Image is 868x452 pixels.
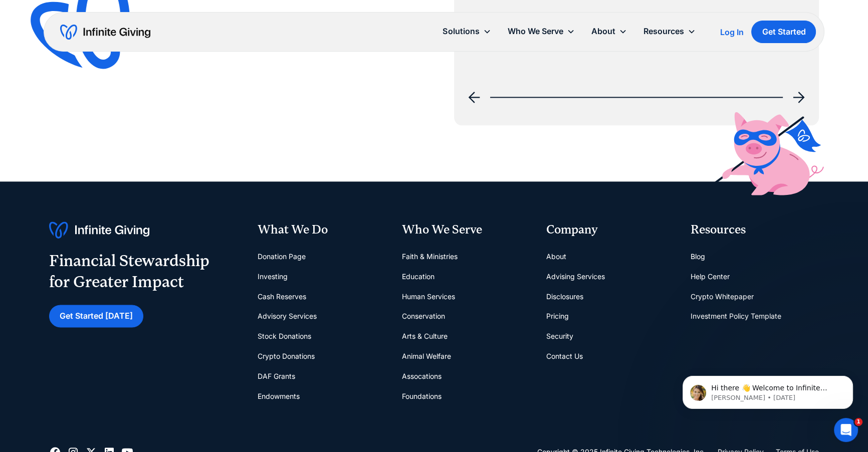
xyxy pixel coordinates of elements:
a: Blog [691,247,705,267]
a: Investing [258,267,288,287]
div: About [591,25,615,38]
a: Get Started [DATE] [49,305,143,327]
div: What We Do [258,221,386,239]
a: Human Services [402,287,455,307]
a: Conservation [402,306,445,326]
div: Company [546,221,675,239]
div: next slide [787,85,811,109]
span: 1 [854,418,862,426]
div: Resources [691,221,819,239]
a: Get Started [751,21,816,43]
a: Pricing [546,306,569,326]
iframe: Intercom live chat [834,418,858,442]
div: About [583,21,635,42]
a: Contact Us [546,346,583,366]
div: Who We Serve [499,21,583,42]
div: Resources [635,21,704,42]
a: Help Center [691,267,730,287]
a: Education [402,267,435,287]
a: Faith & Ministries [402,247,458,267]
a: Crypto Donations [258,346,315,366]
div: Who We Serve [402,221,530,239]
div: Log In [720,28,743,36]
a: Advising Services [546,267,605,287]
a: Donation Page [258,247,306,267]
a: Disclosures [546,287,583,307]
iframe: Intercom notifications message [668,355,868,425]
a: Arts & Culture [402,326,448,346]
a: About [546,247,566,267]
a: Stock Donations [258,326,311,346]
div: Solutions [443,25,479,38]
a: Log In [720,26,743,38]
a: home [60,24,150,40]
a: Animal Welfare [402,346,451,366]
a: Assocations [402,366,442,386]
a: Foundations [402,386,442,406]
a: Investment Policy Template [691,306,781,326]
a: Security [546,326,573,346]
div: Solutions [435,21,499,42]
a: Crypto Whitepaper [691,287,754,307]
div: previous slide [462,85,486,109]
a: Endowments [258,386,300,406]
div: Resources [643,25,684,38]
div: Who We Serve [507,25,563,38]
a: Advisory Services [258,306,317,326]
div: Financial Stewardship for Greater Impact [49,251,209,292]
a: DAF Grants [258,366,295,386]
a: Cash Reserves [258,287,306,307]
